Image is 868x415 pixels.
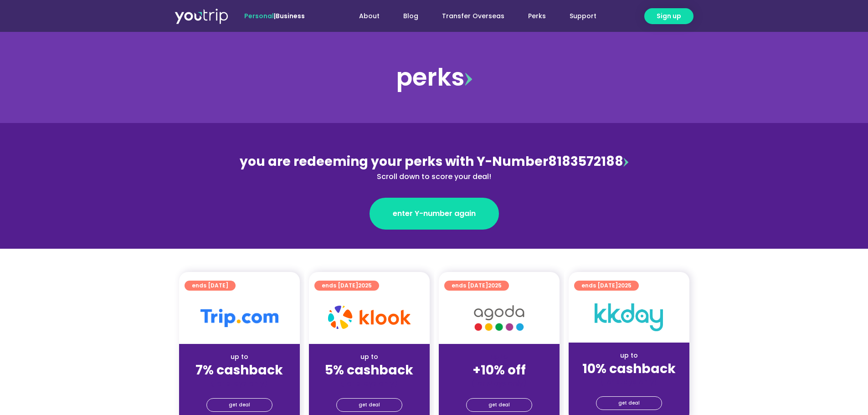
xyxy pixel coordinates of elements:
div: up to [576,351,682,360]
strong: 7% cashback [195,361,283,379]
a: Business [276,11,305,20]
strong: 10% cashback [582,360,676,378]
span: ends [DATE] [322,281,372,291]
a: get deal [336,398,402,412]
a: ends [DATE]2025 [574,281,639,291]
span: Sign up [657,11,681,21]
a: get deal [206,398,272,412]
span: you are redeeming your perks with Y-Number [240,153,548,170]
span: ends [DATE] [581,281,632,291]
span: get deal [359,399,380,411]
span: | [244,11,305,20]
span: get deal [229,399,250,411]
span: 2025 [618,282,632,289]
span: enter Y-number again [393,208,476,219]
a: About [347,8,391,25]
a: Sign up [644,8,693,24]
span: ends [DATE] [192,281,228,291]
a: Blog [391,8,430,25]
div: (for stays only) [186,379,293,388]
a: Transfer Overseas [430,8,516,25]
span: get deal [618,397,640,410]
div: up to [186,352,293,362]
div: 8183572188 [236,152,632,182]
a: ends [DATE]2025 [444,281,509,291]
a: get deal [466,398,532,412]
span: get deal [488,399,510,411]
a: ends [DATE] [185,281,236,291]
a: get deal [596,396,662,410]
a: Support [558,8,608,25]
a: ends [DATE]2025 [314,281,379,291]
strong: 5% cashback [325,361,413,379]
span: ends [DATE] [452,281,502,291]
span: up to [491,352,508,361]
span: Personal [244,11,274,20]
span: 2025 [488,282,502,289]
strong: +10% off [473,361,526,379]
div: up to [316,352,422,362]
div: (for stays only) [576,377,682,387]
div: (for stays only) [316,379,422,388]
a: Perks [516,8,558,25]
span: 2025 [358,282,372,289]
a: enter Y-number again [370,198,499,230]
div: Scroll down to score your deal! [236,171,632,182]
div: (for stays only) [446,379,552,388]
nav: Menu [329,8,608,25]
